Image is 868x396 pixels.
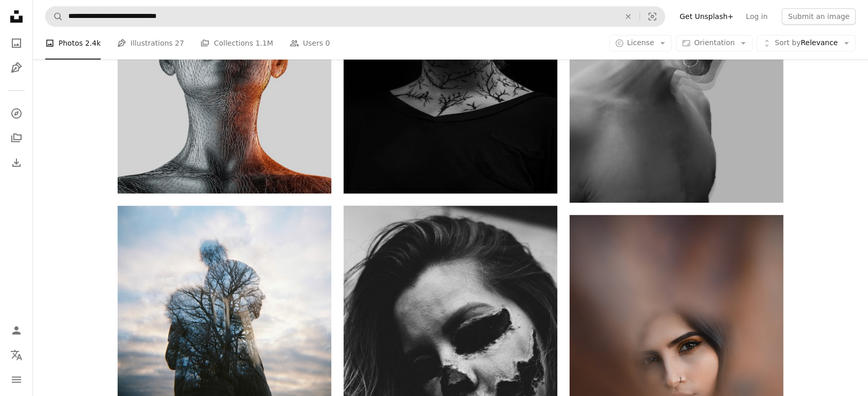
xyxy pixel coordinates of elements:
a: Photos [6,33,27,53]
a: Home — Unsplash [6,6,27,29]
a: Collections [6,128,27,148]
a: Explore [6,103,27,124]
form: Find visuals sitewide [45,6,665,27]
span: 27 [175,37,184,49]
span: 1.1M [255,37,273,49]
span: 0 [325,37,330,49]
button: Search Unsplash [46,7,63,26]
a: Users 0 [290,27,330,60]
button: License [609,35,672,51]
button: Sort byRelevance [757,35,856,51]
a: Illustrations [6,57,27,78]
a: Log in [740,8,773,25]
span: Sort by [775,38,800,47]
span: Relevance [775,38,838,48]
button: Submit an image [782,8,856,25]
a: Download History [6,152,27,173]
button: Language [6,345,27,365]
a: womans face in close up photography [570,344,783,353]
a: a 3d image of a man's head and neck [118,55,331,64]
button: Visual search [640,7,665,26]
a: Collections 1.1M [200,27,273,60]
button: Orientation [676,35,752,51]
button: Clear [617,7,639,26]
a: Get Unsplash+ [673,8,740,25]
button: Menu [6,369,27,390]
a: Log in / Sign up [6,320,27,341]
a: Illustrations 27 [117,27,184,60]
a: a reflection of a person with trees in the background [118,307,331,316]
span: Orientation [694,38,734,47]
span: License [627,38,654,47]
a: woman with white and black face paint [344,361,557,370]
